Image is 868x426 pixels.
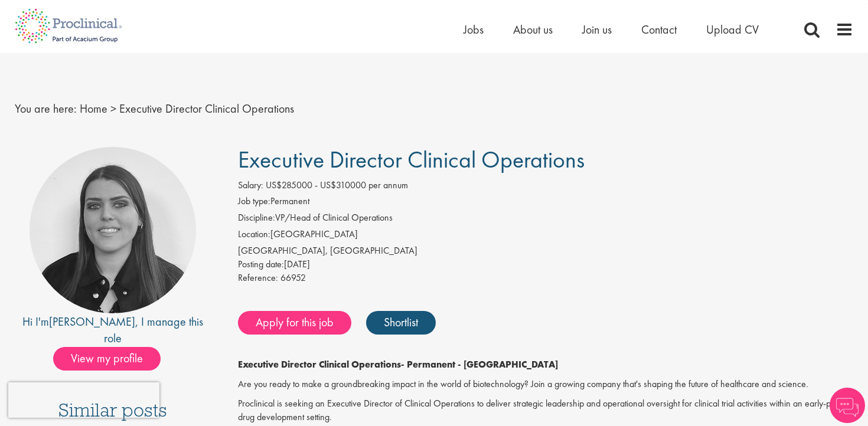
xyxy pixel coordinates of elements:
img: imeage of recruiter Ciara Noble [30,147,196,313]
label: Location: [238,228,270,241]
a: Upload CV [706,22,759,37]
a: Join us [582,22,612,37]
label: Reference: [238,271,278,285]
a: Contact [641,22,677,37]
label: Job type: [238,195,270,208]
a: [PERSON_NAME] [49,314,135,329]
a: View my profile [53,349,172,365]
div: Hi I'm , I manage this role [15,313,211,347]
span: Executive Director Clinical Operations [238,145,585,175]
div: [DATE] [238,258,854,271]
label: Salary: [238,179,263,192]
a: About us [513,22,553,37]
span: View my profile [53,347,161,371]
a: Apply for this job [238,311,351,335]
div: [GEOGRAPHIC_DATA], [GEOGRAPHIC_DATA] [238,244,854,258]
span: > [110,101,116,116]
p: Proclinical is seeking an Executive Director of Clinical Operations to deliver strategic leadersh... [238,397,854,424]
a: breadcrumb link [80,101,107,116]
strong: Executive Director Clinical Operations [238,358,401,371]
iframe: reCAPTCHA [8,382,159,418]
p: Are you ready to make a groundbreaking impact in the world of biotechnology? Join a growing compa... [238,378,854,391]
span: Executive Director Clinical Operations [119,101,294,116]
strong: - Permanent - [GEOGRAPHIC_DATA] [401,358,558,371]
span: US$285000 - US$310000 per annum [266,179,408,191]
span: You are here: [15,101,77,116]
li: VP/Head of Clinical Operations [238,211,854,228]
img: Chatbot [830,388,865,423]
li: Permanent [238,195,854,211]
a: Shortlist [366,311,436,335]
li: [GEOGRAPHIC_DATA] [238,228,854,244]
label: Discipline: [238,211,275,225]
a: Jobs [464,22,484,37]
span: Posting date: [238,258,284,270]
span: 66952 [280,271,306,284]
